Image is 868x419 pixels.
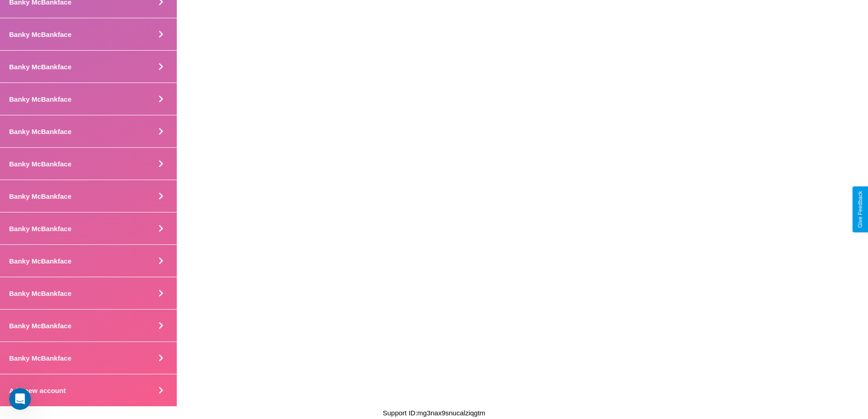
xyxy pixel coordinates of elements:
h4: Banky McBankface [9,290,72,297]
h4: Banky McBankface [9,257,72,265]
h4: Banky McBankface [9,128,72,135]
h4: Banky McBankface [9,192,72,200]
h4: Banky McBankface [9,160,72,168]
h4: Banky McBankface [9,31,72,38]
div: Give Feedback [857,191,863,228]
h4: Banky McBankface [9,225,72,233]
h4: Banky McBankface [9,63,72,71]
h4: Add new account [9,387,66,394]
h4: Banky McBankface [9,95,72,103]
h4: Banky McBankface [9,322,72,330]
iframe: Intercom live chat [9,388,31,410]
h4: Banky McBankface [9,354,72,362]
p: Support ID: mg3nax9snucalziqgtm [383,407,485,419]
